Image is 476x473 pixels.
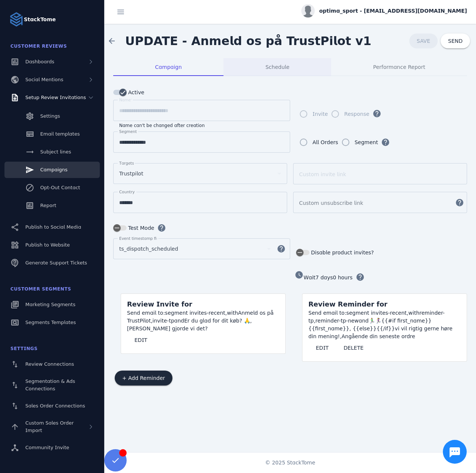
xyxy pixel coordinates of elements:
[25,378,75,391] span: Segmentation & Ads Connections
[25,445,69,450] span: Community Invite
[40,149,71,155] span: Subject lines
[40,131,80,137] span: Email templates
[25,361,74,367] span: Review Connections
[127,309,279,333] div: segment invites-recent, Anmeld os på TrustPilot,invite-tp Er du glad for dit køb? 🙏,[PERSON_NAME]...
[295,270,304,279] mat-icon: watch_later
[336,340,371,355] button: DELETE
[155,64,182,70] span: Campaign
[4,197,100,214] a: Report
[308,310,346,316] span: Send email to:
[448,38,463,44] span: SEND
[25,260,87,266] span: Generate Support Tickets
[119,98,131,102] mat-label: Name
[4,398,100,414] a: Sales Order Connections
[119,190,135,194] mat-label: Country
[25,59,54,64] span: Dashboards
[4,180,100,196] a: Opt-Out Contact
[301,4,315,18] img: profile.jpg
[299,171,346,177] mat-label: Custom invite link
[10,44,67,49] span: Customer Reviews
[127,333,155,347] button: EDIT
[4,144,100,160] a: Subject lines
[308,340,336,355] button: EDIT
[119,129,137,134] mat-label: Segment
[4,439,100,456] a: Community Invite
[308,309,461,340] div: segment invites-recent, reminder-tp,reminder-tp-new 🏃‍♂️🏃‍♀️{{#if first_name}}{{first_name}}, {{e...
[25,224,81,230] span: Publish to Social Media
[25,403,85,409] span: Sales Order Connections
[266,64,289,70] span: Schedule
[10,286,71,292] span: Customer Segments
[119,244,178,253] span: ts_dispatch_scheduled
[122,375,165,381] span: + Add Reminder
[119,198,281,207] input: Country
[4,255,100,271] a: Generate Support Tickets
[25,95,86,100] span: Setup Review Invitations
[272,244,290,253] mat-icon: help
[308,300,387,308] span: Review Reminder for
[40,185,80,190] span: Opt-Out Contact
[343,345,364,350] span: DELETE
[4,314,100,331] a: Segments Templates
[373,64,425,70] span: Performance Report
[40,113,60,119] span: Settings
[25,242,70,248] span: Publish to Website
[127,223,154,232] label: Test Mode
[343,109,369,118] label: Response
[441,34,470,48] button: SEND
[127,300,192,308] span: Review Invite for
[4,108,100,124] a: Settings
[353,138,378,147] label: Segment
[311,109,328,118] label: Invite
[9,12,24,27] img: Logo image
[315,274,333,280] span: 7 days
[40,167,67,172] span: Campaigns
[265,459,315,467] span: © 2025 StackTome
[4,162,100,178] a: Campaigns
[310,248,374,257] label: Disable product invites?
[301,4,467,18] button: optima_sport - [EMAIL_ADDRESS][DOMAIN_NAME]
[4,374,100,396] a: Segmentation & Ads Connections
[333,274,353,280] span: 0 hours
[119,161,134,165] mat-label: Targets
[25,420,74,433] span: Custom Sales Order Import
[25,77,63,82] span: Social Mentions
[312,138,338,147] div: All Orders
[127,88,144,97] label: Active
[40,203,56,208] span: Report
[4,296,100,313] a: Marketing Segments
[4,219,100,235] a: Publish to Social Media
[4,237,100,253] a: Publish to Website
[299,200,363,206] mat-label: Custom unsubscribe link
[174,318,184,324] span: and
[10,346,38,351] span: Settings
[25,320,76,325] span: Segments Templates
[115,371,172,385] button: + Add Reminder
[119,121,205,128] mat-hint: Name can't be changed after creation
[319,7,467,15] span: optima_sport - [EMAIL_ADDRESS][DOMAIN_NAME]
[304,274,315,280] span: Wait
[227,310,238,316] span: with
[25,302,75,307] span: Marketing Segments
[4,126,100,142] a: Email templates
[134,337,147,343] span: EDIT
[24,16,56,23] strong: StackTome
[125,34,371,48] span: UPDATE - Anmeld os på TrustPilot v1
[359,318,369,324] span: and
[119,236,162,241] mat-label: Event timestamp field
[408,310,419,316] span: with
[127,310,165,316] span: Send email to:
[4,356,100,372] a: Review Connections
[316,345,329,350] span: EDIT
[119,169,143,178] span: Trustpilot
[119,138,284,147] input: Segment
